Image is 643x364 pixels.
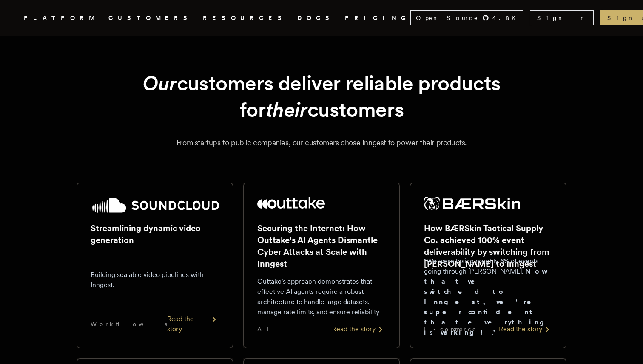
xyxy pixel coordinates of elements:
[332,324,386,334] div: Read the story
[257,277,386,317] p: Outtake's approach demonstrates that effective AI agents require a robust architecture to handle ...
[108,13,193,23] a: CUSTOMERS
[424,256,552,338] p: "We were losing roughly 6% of events going through [PERSON_NAME]. ."
[424,267,551,336] strong: Now that we switched to Inngest, we're super confident that everything is working!
[257,197,325,209] img: Outtake
[416,14,479,22] span: Open Source
[77,183,233,348] a: SoundCloud logoStreamlining dynamic video generationBuilding scalable video pipelines with Innges...
[530,10,594,25] a: Sign In
[97,70,546,123] h1: customers deliver reliable products for customers
[24,13,98,23] button: PLATFORM
[410,183,566,348] a: BÆRSkin Tactical Supply Co. logoHow BÆRSkin Tactical Supply Co. achieved 100% event deliverabilit...
[257,325,276,333] span: AI
[91,320,167,328] span: Workflows
[203,13,287,23] button: RESOURCES
[345,13,410,23] a: PRICING
[91,270,219,290] p: Building scalable video pipelines with Inngest.
[34,137,609,149] p: From startups to public companies, our customers chose Inngest to power their products.
[492,14,521,22] span: 4.8 K
[424,197,520,210] img: BÆRSkin Tactical Supply Co.
[257,222,386,270] h2: Securing the Internet: How Outtake's AI Agents Dismantle Cyber Attacks at Scale with Inngest
[499,324,552,334] div: Read the story
[424,222,552,270] h2: How BÆRSkin Tactical Supply Co. achieved 100% event deliverability by switching from [PERSON_NAME...
[243,183,400,348] a: Outtake logoSecuring the Internet: How Outtake's AI Agents Dismantle Cyber Attacks at Scale with ...
[91,197,219,214] img: SoundCloud
[266,97,307,122] em: their
[142,71,177,96] em: Our
[297,13,335,23] a: DOCS
[424,325,477,333] span: E-commerce
[167,314,219,334] div: Read the story
[91,222,219,246] h2: Streamlining dynamic video generation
